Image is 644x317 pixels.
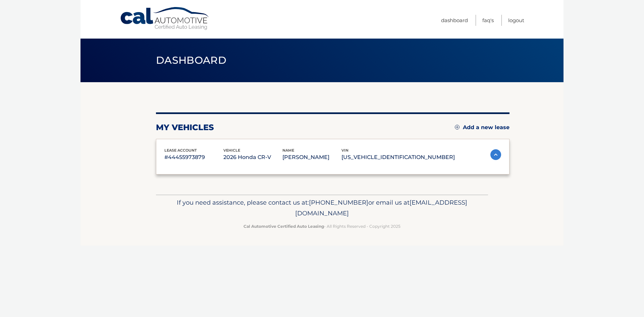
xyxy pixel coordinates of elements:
p: - All Rights Reserved - Copyright 2025 [160,223,484,230]
h2: my vehicles [156,122,214,133]
p: If you need assistance, please contact us at: or email us at [160,197,484,219]
span: lease account [164,148,197,153]
p: 2026 Honda CR-V [223,153,282,162]
span: name [282,148,294,153]
a: Dashboard [441,15,468,26]
span: vehicle [223,148,240,153]
a: FAQ's [482,15,494,26]
a: Logout [508,15,524,26]
img: accordion-active.svg [490,149,501,160]
span: [PHONE_NUMBER] [309,199,368,206]
a: Cal Automotive [120,7,210,31]
p: #44455973879 [164,153,223,162]
strong: Cal Automotive Certified Auto Leasing [244,224,324,229]
span: Dashboard [156,54,226,66]
span: vin [341,148,348,153]
p: [US_VEHICLE_IDENTIFICATION_NUMBER] [341,153,455,162]
p: [PERSON_NAME] [282,153,341,162]
img: add.svg [455,125,460,129]
a: Add a new lease [455,124,509,131]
